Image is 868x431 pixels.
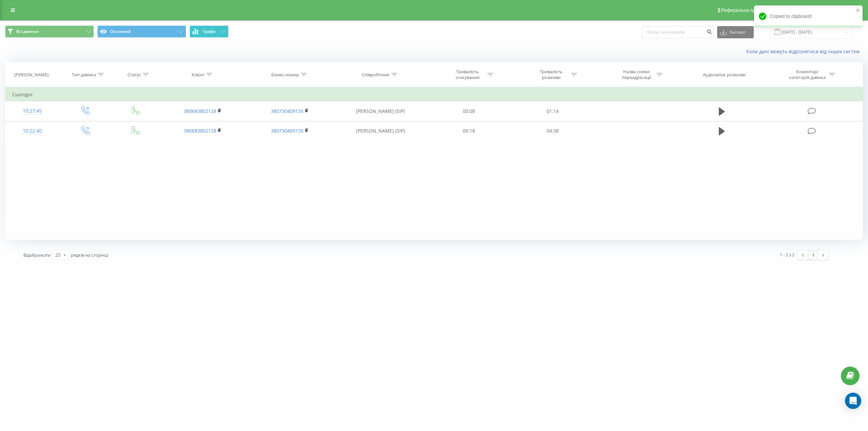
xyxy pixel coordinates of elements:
td: 04:38 [511,121,595,141]
td: 01:14 [511,101,595,121]
span: Всі дзвінки [16,29,39,34]
span: Відображати [23,252,51,258]
div: Клієнт [192,72,204,78]
div: Open Intercom Messenger [845,393,861,409]
div: Бізнес номер [271,72,299,78]
a: 380730409135 [271,128,303,134]
button: Графік [190,25,229,38]
div: Тривалість розмови [533,69,569,80]
div: Коментар/категорія дзвінка [788,69,827,80]
button: close [856,7,861,14]
input: Пошук за номером [642,26,714,38]
div: Аудіозапис розмови [703,72,746,78]
a: 380730409135 [271,108,303,114]
div: 1 - 2 з 2 [780,251,794,258]
div: Назва схеми переадресації [618,69,655,80]
div: 25 [55,252,61,258]
a: 380683802128 [184,128,216,134]
div: Тип дзвінка [72,72,96,78]
button: Експорт [717,26,754,38]
a: 380683802128 [184,108,216,114]
div: 10:22:40 [12,124,52,138]
a: Коли дані можуть відрізнятися вiд інших систем [746,48,863,55]
td: [PERSON_NAME] (SIP) [333,101,427,121]
button: Всі дзвінки [5,25,94,38]
div: Copied to clipboard! [754,5,863,27]
a: 1 [808,250,818,260]
td: Сьогодні [5,88,863,101]
td: 00:18 [427,121,511,141]
div: 10:27:45 [12,104,52,118]
td: 00:08 [427,101,511,121]
span: Графік [203,29,216,34]
div: Співробітник [362,72,390,78]
div: [PERSON_NAME] [14,72,48,78]
button: Основний [97,25,186,38]
div: Тривалість очікування [449,69,486,80]
span: рядків на сторінці [71,252,108,258]
div: Статус [127,72,141,78]
td: [PERSON_NAME] (SIP) [333,121,427,141]
span: Реферальна програма [721,7,771,13]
